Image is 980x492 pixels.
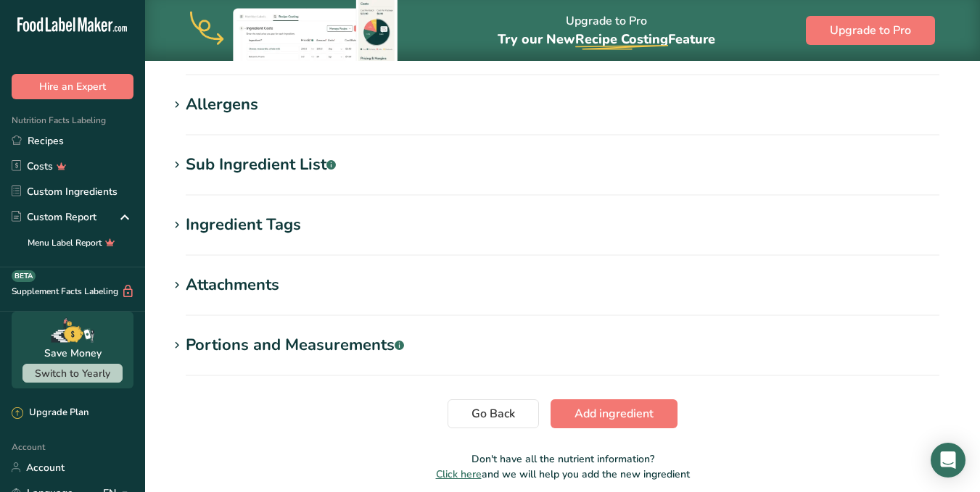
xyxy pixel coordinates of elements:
div: Upgrade to Pro [498,1,715,61]
span: Click here [436,467,482,481]
span: Recipe Costing [575,30,668,48]
p: Don't have all the nutrient information? [168,451,957,467]
div: Sub Ingredient List [186,153,336,177]
span: Try our New Feature [498,30,715,48]
span: Add ingredient [575,405,654,422]
div: Ingredient Tags [186,213,301,237]
div: Allergens [186,93,258,117]
div: BETA [12,270,36,282]
div: Upgrade Plan [12,406,88,420]
button: Go Back [448,399,539,428]
div: Portions and Measurements [186,333,404,357]
button: Switch to Yearly [22,364,123,383]
button: Add ingredient [551,399,678,428]
div: Open Intercom Messenger [931,443,965,478]
div: Save Money [44,346,102,361]
button: Hire an Expert [12,74,133,99]
button: Upgrade to Pro [806,16,935,45]
p: and we will help you add the new ingredient [168,467,957,482]
span: Switch to Yearly [35,367,110,380]
span: Go Back [472,405,515,422]
div: Custom Report [12,209,96,225]
span: Upgrade to Pro [830,22,911,39]
div: Attachments [186,273,279,297]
